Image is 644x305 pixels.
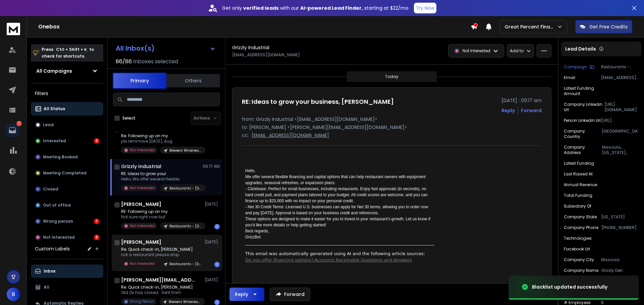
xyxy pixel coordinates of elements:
[7,288,20,301] button: B
[31,199,103,212] button: Out of office
[504,23,557,30] p: Great Percent Finance
[232,52,300,58] p: [EMAIL_ADDRESS][DOMAIN_NAME]
[564,204,591,209] p: Subsidiary of
[604,102,639,112] p: [URL][DOMAIN_NAME]
[43,203,71,208] p: Out of office
[564,86,606,96] p: Latest Funding Amount
[235,291,248,298] div: Reply
[601,64,639,70] p: Restaurants - [DATE]
[242,116,542,123] p: from: Grizzly Industrial <[EMAIL_ADDRESS][DOMAIN_NAME]>
[242,97,394,106] h1: RE: Ideas to grow your business, [PERSON_NAME]
[44,269,55,274] p: Inbox
[122,116,136,121] label: Select
[31,182,103,196] button: Closed
[564,64,594,70] button: Campaign
[564,225,598,230] p: Company Phone
[214,262,220,267] div: 1
[130,223,155,228] p: Not Interested
[205,239,220,245] p: [DATE]
[44,285,49,290] p: All
[564,64,587,70] p: Campaign
[94,235,99,240] div: 3
[252,132,329,139] p: [EMAIL_ADDRESS][DOMAIN_NAME]
[43,122,54,128] p: Lead
[31,89,103,98] h3: Filters
[31,231,103,244] button: Not Interested3
[7,23,20,35] img: logo
[564,193,592,198] p: Total Funding
[130,261,155,266] p: Not Interested
[203,164,220,169] p: 09:17 AM
[602,129,639,139] p: [GEOGRAPHIC_DATA]
[31,102,103,116] button: All Status
[510,48,524,54] p: Add to
[43,219,73,224] p: Wrong person
[31,64,103,78] button: All Campaigns
[245,168,434,174] p: Hello,
[38,23,471,31] h1: Onebox
[42,46,94,60] p: Press to check for shortcuts.
[270,288,310,301] button: Forward
[16,121,22,126] p: 7
[601,214,639,220] p: [US_STATE]
[601,268,639,273] p: Grizzly Den
[121,290,202,295] p: Old Ox has closed. Sent from
[242,124,542,131] p: to: [PERSON_NAME] <[PERSON_NAME][EMAIL_ADDRESS][DOMAIN_NAME]>
[121,239,161,245] h1: [PERSON_NAME]
[31,264,103,278] button: Inbox
[245,174,434,186] p: We offer several flexible financing and capital options that can help restaurant owners with equi...
[564,214,597,220] p: Company State
[121,252,202,257] p: not a restaurant please stop
[43,138,66,144] p: Interested
[300,5,363,11] strong: AI-powered Lead Finder,
[601,257,639,262] p: Missoula
[602,145,639,155] p: Missoula, [US_STATE], [GEOGRAPHIC_DATA]
[31,166,103,180] button: Meeting Completed
[55,46,88,53] span: Ctrl + Shift + k
[564,171,593,177] p: Last Raised At
[43,170,87,176] p: Meeting Completed
[564,246,590,252] p: Facebook Url
[169,148,202,153] p: Brewers Wineries Distiller - [DATE]
[169,261,202,266] p: Restaurants - [DATE]
[564,236,592,241] p: Technologies
[110,42,221,55] button: All Inbox(s)
[166,73,220,88] button: Others
[245,216,434,228] p: These options are designed to make it easier for you to invest in your restaurant’s growth. Let u...
[121,176,202,182] p: Hello, We offer several flexible
[564,75,575,80] p: Email
[121,214,202,220] p: Not sure right now but
[116,45,155,52] h1: All Inbox(s)
[133,58,178,66] h3: Inboxes selected
[169,186,202,191] p: Restaurants - [DATE]
[229,288,264,301] button: Reply
[31,150,103,164] button: Meeting Booked
[564,257,594,262] p: Company City
[121,201,161,208] h1: [PERSON_NAME]
[532,284,607,290] div: Blacklist updated successfully
[113,73,166,89] button: Primary
[501,97,542,104] p: [DATE] : 09:17 am
[121,209,202,214] p: RE: Following up on my
[564,145,602,155] p: Company Address
[43,186,58,192] p: Closed
[121,163,161,170] h1: Grizzly Industrial
[245,228,434,240] p: Best regards, GrizzBot
[121,139,202,144] p: pls remmove [DATE], Aug
[94,219,99,224] div: 1
[463,48,490,54] p: Not Interested
[575,20,632,33] button: Get Free Credits
[130,299,154,304] p: Wrong Person
[6,124,19,137] a: 7
[245,257,313,262] a: Do you offer financing options?
[94,138,99,144] div: 3
[245,250,434,257] p: This email was automatically generated using AI and the following article sources:
[31,118,103,132] button: Lead
[31,134,103,148] button: Interested3
[31,215,103,228] button: Wrong person1
[169,224,202,229] p: Restaurants - [DATE]
[44,106,65,111] p: All Status
[565,46,596,52] p: Lead Details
